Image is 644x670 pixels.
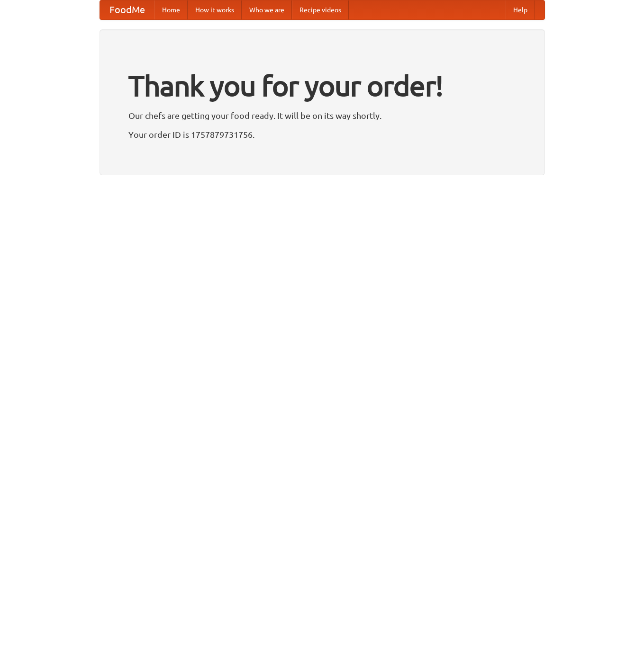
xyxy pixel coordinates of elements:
a: How it works [188,0,242,19]
a: Who we are [242,0,292,19]
p: Our chefs are getting your food ready. It will be on its way shortly. [128,108,516,123]
h1: Thank you for your order! [128,63,516,108]
p: Your order ID is 1757879731756. [128,127,516,142]
a: Home [154,0,188,19]
a: Help [506,0,535,19]
a: Recipe videos [292,0,349,19]
a: FoodMe [100,0,154,19]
